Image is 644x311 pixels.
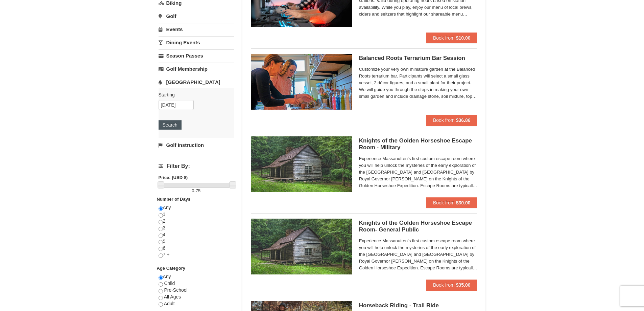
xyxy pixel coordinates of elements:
[426,280,477,290] button: Book from $35.00
[164,294,181,299] span: All Ages
[159,10,234,22] a: Golf
[426,32,477,43] button: Book from $10.00
[433,35,455,41] span: Book from
[359,220,477,233] h5: Knights of the Golden Horseshoe Escape Room- General Public
[359,137,477,151] h5: Knights of the Golden Horseshoe Escape Room - Military
[192,188,194,193] span: 0
[157,197,191,202] strong: Number of Days
[456,200,471,205] strong: $30.00
[159,36,234,49] a: Dining Events
[426,115,477,126] button: Book from $36.86
[159,187,234,194] label: -
[157,266,186,271] strong: Age Category
[159,23,234,36] a: Events
[456,117,471,123] strong: $36.86
[159,49,234,62] a: Season Passes
[426,197,477,208] button: Book from $30.00
[164,287,187,293] span: Pre-School
[159,175,188,180] strong: Price: (USD $)
[159,91,229,98] label: Starting
[159,76,234,88] a: [GEOGRAPHIC_DATA]
[433,117,455,123] span: Book from
[159,63,234,75] a: Golf Membership
[359,302,477,309] h5: Horseback Riding - Trail Ride
[433,282,455,288] span: Book from
[164,281,175,286] span: Child
[359,66,477,100] span: Customize your very own miniature garden at the Balanced Roots terrarium bar. Participants will s...
[159,204,234,265] div: Any 1 2 3 4 5 6 7 +
[359,238,477,271] span: Experience Massanutten’s first custom escape room where you will help unlock the mysteries of the...
[159,139,234,151] a: Golf Instruction
[359,155,477,189] span: Experience Massanutten’s first custom escape room where you will help unlock the mysteries of the...
[456,35,471,41] strong: $10.00
[164,301,175,306] span: Adult
[456,282,471,288] strong: $35.00
[159,120,182,130] button: Search
[196,188,200,193] span: 75
[251,54,352,109] img: 18871151-30-393e4332.jpg
[433,200,455,205] span: Book from
[251,219,352,274] img: 6619913-491-e8ed24e0.jpg
[251,136,352,192] img: 6619913-501-6e8caf1d.jpg
[159,163,234,169] h4: Filter By:
[359,55,477,62] h5: Balanced Roots Terrarium Bar Session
